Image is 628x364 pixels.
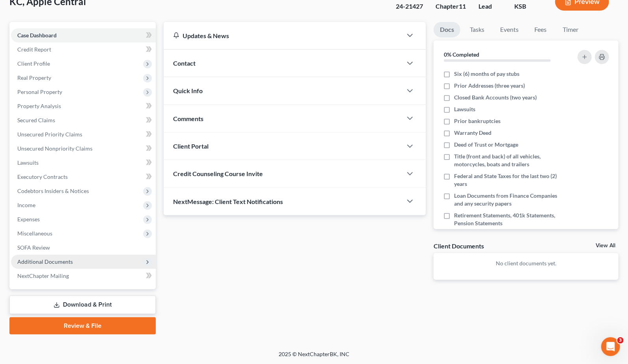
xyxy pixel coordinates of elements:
[17,244,50,251] span: SOFA Review
[17,188,89,194] span: Codebtors Insiders & Notices
[173,142,209,150] span: Client Portal
[17,159,39,166] span: Lawsuits
[514,2,543,11] div: KSB
[173,198,283,205] span: NextMessage: Client Text Notifications
[444,51,479,58] strong: 0% Completed
[17,131,82,138] span: Unsecured Priority Claims
[454,172,566,188] span: Federal and State Taxes for the last two (2) years
[17,74,51,81] span: Real Property
[464,22,491,37] a: Tasks
[173,59,196,67] span: Contact
[454,94,537,101] span: Closed Bank Accounts (two years)
[11,269,156,283] a: NextChapter Mailing
[173,31,393,40] div: Updates & News
[17,88,62,95] span: Personal Property
[454,141,518,149] span: Deed of Trust or Mortgage
[494,22,525,37] a: Events
[11,241,156,255] a: SOFA Review
[434,242,484,250] div: Client Documents
[11,127,156,142] a: Unsecured Priority Claims
[17,202,35,208] span: Income
[601,337,620,356] iframe: Intercom live chat
[440,259,612,267] p: No client documents yet.
[454,192,566,208] span: Loan Documents from Finance Companies and any security papers
[11,42,156,57] a: Credit Report
[11,170,156,184] a: Executory Contracts
[17,272,69,279] span: NextChapter Mailing
[17,60,50,67] span: Client Profile
[11,142,156,156] a: Unsecured Nonpriority Claims
[454,129,491,137] span: Warranty Deed
[11,28,156,42] a: Case Dashboard
[396,2,423,11] div: 24-21427
[11,156,156,170] a: Lawsuits
[173,170,263,177] span: Credit Counseling Course Invite
[454,117,501,125] span: Prior bankruptcies
[434,22,460,37] a: Docs
[17,258,73,265] span: Additional Documents
[454,70,519,78] span: Six (6) months of pay stubs
[617,337,624,344] span: 3
[454,105,475,113] span: Lawsuits
[478,2,502,11] div: Lead
[528,22,553,37] a: Fees
[11,113,156,127] a: Secured Claims
[436,2,466,11] div: Chapter
[173,115,203,122] span: Comments
[17,230,52,237] span: Miscellaneous
[556,22,585,37] a: Timer
[11,99,156,113] a: Property Analysis
[17,46,51,53] span: Credit Report
[17,117,55,123] span: Secured Claims
[454,211,566,227] span: Retirement Statements, 401k Statements, Pension Statements
[17,145,92,152] span: Unsecured Nonpriority Claims
[454,82,525,90] span: Prior Addresses (three years)
[17,103,61,109] span: Property Analysis
[17,216,40,222] span: Expenses
[17,32,57,39] span: Case Dashboard
[17,173,68,180] span: Executory Contracts
[454,153,566,168] span: Title (front and back) of all vehicles, motorcycles, boats and trailers
[9,296,156,314] a: Download & Print
[459,2,466,10] span: 11
[173,87,203,94] span: Quick Info
[9,317,156,335] a: Review & File
[596,243,615,248] a: View All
